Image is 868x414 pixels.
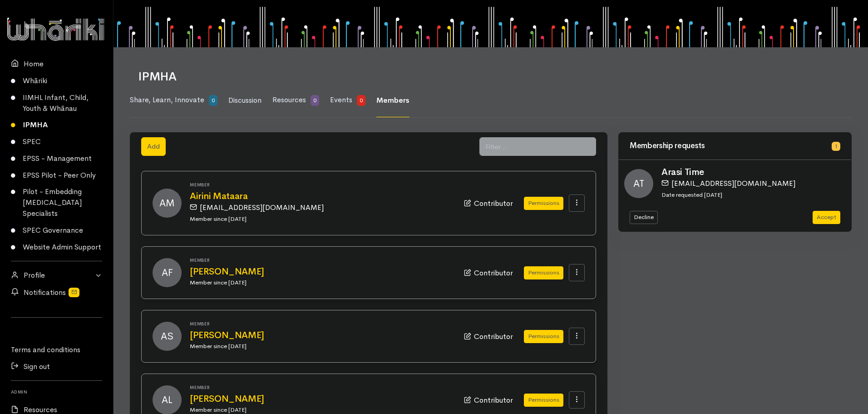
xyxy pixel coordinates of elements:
small: Date requested [DATE] [661,191,722,199]
h6: Admin [11,386,102,397]
a: Discussion [228,84,261,117]
h3: Membership requests [630,142,826,150]
span: AS [153,322,182,351]
button: Permissions [524,330,563,343]
button: Decline [630,211,658,224]
span: 0 [357,95,365,106]
a: [PERSON_NAME] [190,267,453,277]
div: Contributor [464,394,513,406]
a: Members [376,84,409,117]
small: Member since [DATE] [190,406,247,414]
a: Resources 0 [272,84,319,117]
button: Permissions [524,266,563,279]
h2: Arasi Time [661,167,846,177]
small: Member since [DATE] [190,215,247,223]
small: Member since [DATE] [190,342,247,350]
span: Resources [272,95,306,105]
a: Airini Mataara [190,191,453,201]
span: 0 [311,95,319,106]
a: Share, Learn, Innovate 0 [130,84,217,117]
button: Permissions [524,197,563,210]
a: [PERSON_NAME] [190,330,453,340]
span: Discussion [228,95,261,105]
h6: Member [190,258,453,263]
span: Events [330,95,352,105]
div: Contributor [464,197,513,209]
small: Member since [DATE] [190,279,247,286]
a: [PERSON_NAME] [190,394,453,404]
h6: Member [190,385,453,390]
button: Accept [813,211,840,224]
a: Events 0 [330,84,365,117]
span: AT [624,169,653,198]
button: Add [141,137,166,156]
div: [EMAIL_ADDRESS][DOMAIN_NAME] [190,201,448,213]
span: 1 [832,142,840,151]
button: Permissions [524,394,563,407]
span: 0 [209,95,217,106]
h6: Member [190,182,453,187]
input: Filter... [479,137,578,156]
span: AF [153,258,182,287]
div: Contributor [464,330,513,342]
div: [EMAIL_ADDRESS][DOMAIN_NAME] [661,177,840,189]
span: AM [153,189,182,218]
iframe: LinkedIn Embedded Content [56,330,57,330]
div: Contributor [464,267,513,279]
span: Members [376,95,409,105]
h1: IPMHA [138,70,841,84]
span: Share, Learn, Innovate [130,95,204,105]
h6: Member [190,321,453,326]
